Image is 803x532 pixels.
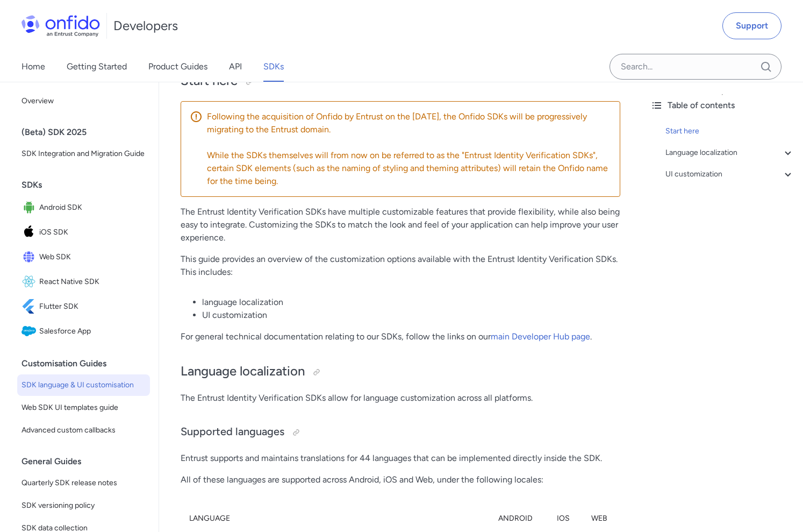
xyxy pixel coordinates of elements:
[17,397,150,418] a: Web SDK UI templates guide
[17,295,150,318] a: IconFlutter SDKFlutter SDK
[21,52,45,82] a: Home
[21,299,39,314] img: IconFlutter SDK
[17,90,150,112] a: Overview
[39,274,146,289] span: React Native SDK
[21,225,39,240] img: IconiOS SDK
[21,401,146,414] span: Web SDK UI templates guide
[610,54,782,80] input: Onfido search input field
[39,200,146,215] span: Android SDK
[21,250,39,265] img: IconWeb SDK
[491,331,590,342] a: main Developer Hub page
[17,472,150,494] a: Quarterly SDK release notes
[202,309,620,322] li: UI customization
[21,200,39,215] img: IconAndroid SDK
[21,95,146,108] span: Overview
[67,52,127,82] a: Getting Started
[181,330,620,343] p: For general technical documentation relating to our SDKs, follow the links on our .
[181,473,620,486] p: All of these languages are supported across Android, iOS and Web, under the following locales:
[181,424,620,441] h3: Supported languages
[181,205,620,244] p: The Entrust Identity Verification SDKs have multiple customizable features that provide flexibili...
[181,253,620,279] p: This guide provides an overview of the customization options available with the Entrust Identity ...
[17,374,150,396] a: SDK language & UI customisation
[17,221,150,244] a: IconiOS SDKiOS SDK
[21,15,100,37] img: Onfido Logo
[17,270,150,294] a: IconReact Native SDKReact Native SDK
[21,147,146,160] span: SDK Integration and Migration Guide
[181,452,620,465] p: Entrust supports and maintains translations for 44 languages that can be implemented directly ins...
[665,125,794,138] a: Start here
[21,274,39,289] img: IconReact Native SDK
[722,12,782,39] a: Support
[17,320,150,343] a: IconSalesforce AppSalesforce App
[665,146,794,159] a: Language localization
[39,250,146,265] span: Web SDK
[39,225,146,240] span: iOS SDK
[207,110,611,136] p: Following the acquisition of Onfido by Entrust on the [DATE], the Onfido SDKs will be progressive...
[21,477,146,490] span: Quarterly SDK release notes
[181,392,620,405] p: The Entrust Identity Verification SDKs allow for language customization across all platforms.
[17,245,150,269] a: IconWeb SDKWeb SDK
[181,363,620,381] h2: Language localization
[21,353,154,374] div: Customisation Guides
[113,17,178,34] h1: Developers
[39,299,146,314] span: Flutter SDK
[650,99,794,112] div: Table of contents
[17,196,150,219] a: IconAndroid SDKAndroid SDK
[21,379,146,392] span: SDK language & UI customisation
[229,52,242,82] a: API
[39,324,146,339] span: Salesforce App
[263,52,284,82] a: SDKs
[21,424,146,437] span: Advanced custom callbacks
[148,52,207,82] a: Product Guides
[202,296,620,309] li: language localization
[21,451,154,472] div: General Guides
[17,420,150,441] a: Advanced custom callbacks
[21,499,146,512] span: SDK versioning policy
[21,324,39,339] img: IconSalesforce App
[665,168,794,181] a: UI customization
[17,143,150,165] a: SDK Integration and Migration Guide
[21,174,154,196] div: SDKs
[17,495,150,516] a: SDK versioning policy
[21,122,154,143] div: (Beta) SDK 2025
[207,149,611,188] p: While the SDKs themselves will from now on be referred to as the "Entrust Identity Verification S...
